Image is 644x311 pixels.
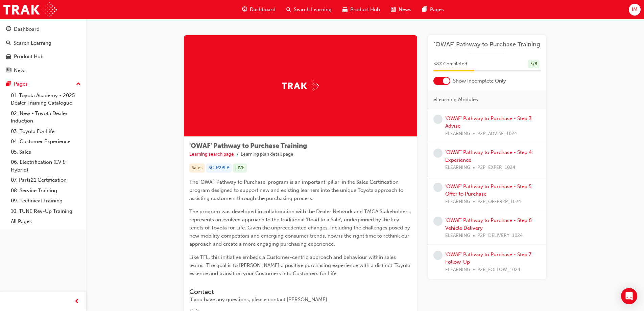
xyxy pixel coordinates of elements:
[422,5,427,14] span: pages-icon
[14,80,28,88] div: Pages
[445,149,533,163] a: 'OWAF' Pathway to Purchase - Step 4: Experience
[445,251,533,265] a: 'OWAF' Pathway to Purchase - Step 7: Follow-Up
[8,196,84,206] a: 09. Technical Training
[8,216,84,227] a: All Pages
[477,164,515,172] span: P2P_EXPER_1024
[206,163,232,173] div: SC-P2PLP
[8,108,84,126] a: 02. New - Toyota Dealer Induction
[433,60,467,68] span: 38 % Completed
[433,183,443,192] span: learningRecordVerb_NONE-icon
[14,53,44,61] div: Product Hub
[286,5,291,14] span: search-icon
[350,6,380,14] span: Product Hub
[528,60,540,69] div: 3 / 8
[8,185,84,196] a: 08. Service Training
[3,2,57,17] img: Trak
[8,206,84,217] a: 10. TUNE Rev-Up Training
[399,6,411,14] span: News
[189,142,307,150] span: 'OWAF' Pathway to Purchase Training
[8,126,84,137] a: 03. Toyota For Life
[342,5,348,14] span: car-icon
[433,41,541,48] a: 'OWAF' Pathway to Purchase Training
[14,25,40,33] div: Dashboard
[8,175,84,185] a: 07. Parts21 Certification
[189,179,405,201] span: The 'OWAF Pathway to Purchase' program is an important 'pillar' in the Sales Certification progra...
[433,217,443,226] span: learningRecordVerb_NONE-icon
[14,67,27,74] div: News
[445,164,470,172] span: ELEARNING
[281,3,337,17] a: search-iconSearch Learning
[3,37,84,49] a: Search Learning
[189,288,412,296] h3: Contact
[8,136,84,147] a: 04. Customer Experience
[477,198,521,206] span: P2P_OFFER2P_1024
[250,6,276,14] span: Dashboard
[6,81,11,87] span: pages-icon
[3,78,84,90] button: Pages
[6,40,11,46] span: search-icon
[282,81,319,91] img: Trak
[477,232,523,240] span: P2P_DELIVERY_1024
[3,22,84,78] button: DashboardSearch LearningProduct HubNews
[433,149,443,158] span: learningRecordVerb_NONE-icon
[417,3,449,17] a: pages-iconPages
[433,115,443,124] span: learningRecordVerb_NONE-icon
[6,68,11,74] span: news-icon
[8,90,84,108] a: 01. Toyota Academy - 2025 Dealer Training Catalogue
[391,5,396,14] span: news-icon
[477,266,520,274] span: P2P_FOLLOW_1024
[241,151,293,158] li: Learning plan detail page
[629,4,641,16] button: IM
[242,5,247,14] span: guage-icon
[74,297,79,306] span: prev-icon
[189,208,412,247] span: The program was developed in collaboration with the Dealer Network and TMCA Stakeholders, represe...
[189,254,413,276] span: Like TFL, this initiative embeds a Customer-centric approach and behaviour within sales teams. Th...
[8,147,84,157] a: 05. Sales
[430,6,444,14] span: Pages
[233,163,247,173] div: LIVE
[445,217,533,231] a: 'OWAF' Pathway to Purchase - Step 6: Vehicle Delivery
[445,115,533,129] a: 'OWAF' Pathway to Purchase - Step 3: Advise
[453,77,506,85] span: Show Incomplete Only
[445,130,470,138] span: ELEARNING
[433,96,478,104] span: eLearning Modules
[294,6,332,14] span: Search Learning
[6,54,11,60] span: car-icon
[337,3,385,17] a: car-iconProduct Hub
[8,157,84,175] a: 06. Electrification (EV & Hybrid)
[6,26,11,32] span: guage-icon
[433,251,443,260] span: learningRecordVerb_NONE-icon
[189,296,412,304] div: If you have any questions, please contact [PERSON_NAME].
[445,183,533,197] a: 'OWAF' Pathway to Purchase - Step 5: Offer to Purchase
[189,151,234,157] a: Learning search page
[14,39,51,47] div: Search Learning
[237,3,281,17] a: guage-iconDashboard
[445,232,470,240] span: ELEARNING
[385,3,417,17] a: news-iconNews
[3,23,84,36] a: Dashboard
[3,64,84,77] a: News
[3,50,84,63] a: Product Hub
[445,198,470,206] span: ELEARNING
[621,288,637,304] div: Open Intercom Messenger
[632,6,638,14] span: IM
[445,266,470,274] span: ELEARNING
[76,80,81,89] span: up-icon
[189,163,205,173] div: Sales
[477,130,517,138] span: P2P_ADVISE_1024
